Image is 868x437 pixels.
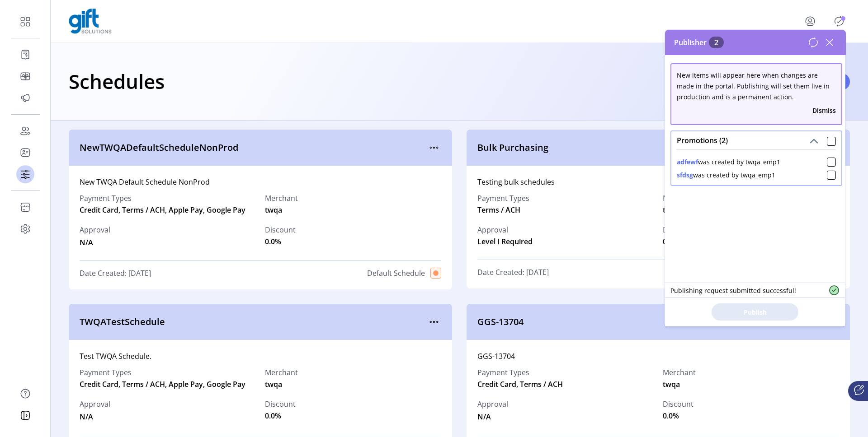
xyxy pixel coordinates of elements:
span: Date Created: [DATE] [80,268,151,279]
button: adfewf [677,157,698,167]
button: Publisher Panel [832,14,846,28]
label: Merchant [265,193,298,204]
span: twqa [663,379,680,390]
span: 0.0% [663,410,679,421]
span: Level I Required [477,236,533,247]
span: Promotions (2) [677,137,728,144]
span: NewTWQADefaultScheduleNonProd [80,141,427,154]
span: twqa [265,379,282,390]
span: twqa [663,205,680,215]
button: menu [427,315,441,329]
span: 0.0% [265,410,281,421]
label: Payment Types [477,193,529,204]
img: logo [69,9,112,34]
span: 0.0% [663,236,679,247]
button: Dismiss [812,106,836,115]
span: N/A [80,409,110,422]
span: 2 [709,37,724,48]
label: Discount [265,399,296,409]
span: GGS-13704 [477,315,825,329]
label: Merchant [265,367,298,378]
span: Approval [477,399,508,409]
div: GGS-13704 [477,351,839,362]
button: sfdsg [677,170,693,180]
label: Merchant [663,193,696,204]
span: twqa [265,205,282,215]
div: was created by twqa_emp1 [677,157,780,167]
label: Merchant [663,367,696,378]
div: Testing bulk schedules [477,177,839,187]
button: Promotions (2) [807,135,820,148]
span: TWQATestSchedule [80,315,427,329]
label: Discount [663,399,693,409]
span: Approval [80,224,110,235]
div: was created by twqa_emp1 [677,170,775,180]
h1: Schedules [69,65,165,97]
label: Payment Types [80,367,256,378]
div: New TWQA Default Schedule NonProd [80,177,441,187]
span: Publishing request submitted successful! [670,286,796,295]
span: Date Created: [DATE] [477,267,549,278]
span: Bulk Purchasing [477,141,825,154]
span: Default Schedule [367,268,425,279]
span: Credit Card, Terms / ACH, Apple Pay, Google Pay [80,379,256,390]
span: N/A [80,235,110,248]
label: Payment Types [80,193,256,204]
label: Discount [663,224,693,235]
span: N/A [477,409,508,422]
span: 0.0% [265,236,281,247]
label: Approval [477,224,533,235]
span: New items will appear here when changes are made in the portal. Publishing will set them live in ... [677,71,830,101]
span: Credit Card, Terms / ACH [477,379,654,390]
label: Discount [265,224,296,235]
button: menu [792,10,832,32]
label: Payment Types [477,367,654,378]
div: Test TWQA Schedule. [80,351,441,362]
span: Approval [80,399,110,409]
span: Credit Card, Terms / ACH, Apple Pay, Google Pay [80,205,256,215]
button: menu [427,140,441,155]
span: Terms / ACH [477,205,520,215]
span: Publisher [674,37,724,48]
